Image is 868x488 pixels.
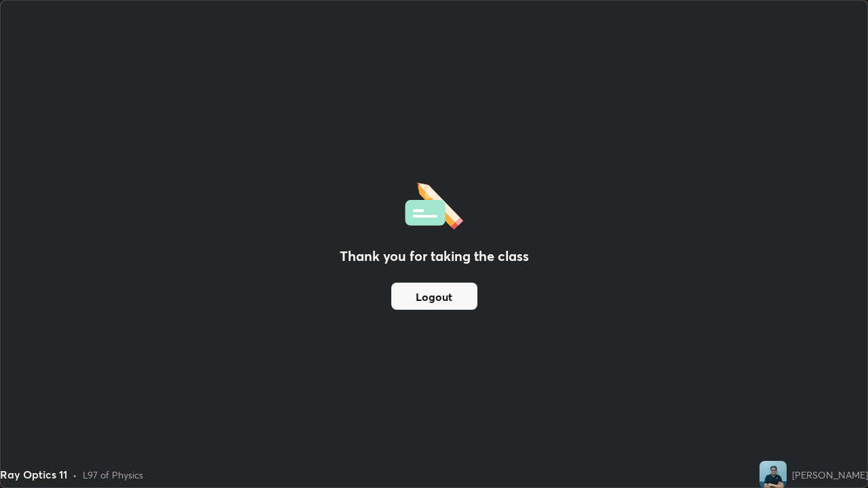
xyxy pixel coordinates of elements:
div: • [73,468,77,482]
img: offlineFeedback.1438e8b3.svg [405,178,463,230]
h2: Thank you for taking the class [340,246,529,266]
button: Logout [391,283,477,310]
div: L97 of Physics [83,468,143,482]
img: 3cc9671c434e4cc7a3e98729d35f74b5.jpg [759,461,787,488]
div: [PERSON_NAME] [792,468,868,482]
